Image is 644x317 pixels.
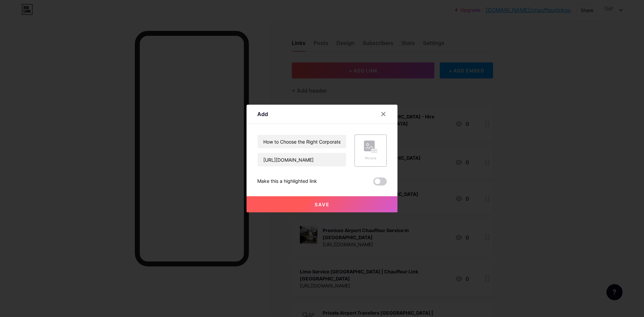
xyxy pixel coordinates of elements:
[258,135,346,148] input: Title
[257,177,317,186] div: Make this a highlighted link
[247,196,397,212] button: Save
[364,156,377,161] div: Picture
[315,202,330,207] span: Save
[258,153,346,166] input: URL
[257,110,268,118] div: Add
